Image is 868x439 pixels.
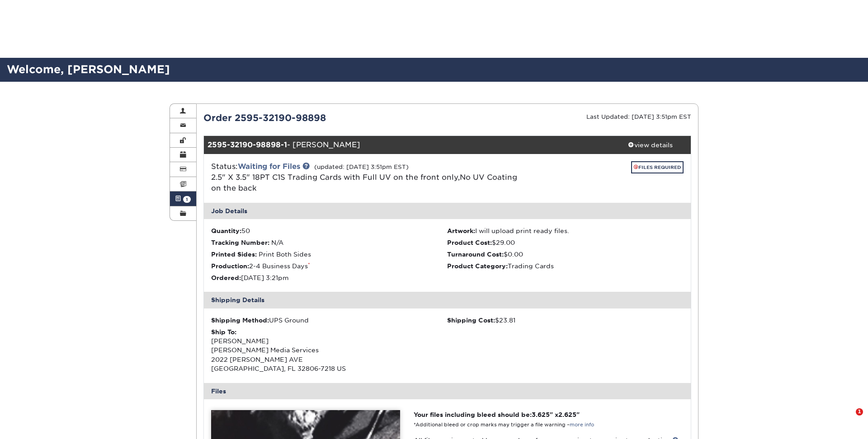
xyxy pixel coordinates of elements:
li: I will upload print ready files. [447,226,684,235]
a: FILES REQUIRED [631,161,684,173]
span: N/A [271,239,283,246]
span: 1 [183,196,191,203]
strong: Ordered: [211,274,241,281]
strong: Product Cost: [447,239,492,246]
strong: Ship To: [211,328,236,336]
div: - [PERSON_NAME] [204,136,610,154]
strong: Your files including bleed should be: " x " [414,411,580,418]
a: more info [570,422,594,428]
li: $0.00 [447,250,684,259]
span: 1 [856,408,863,416]
strong: Tracking Number: [211,239,269,246]
div: Shipping Details [204,292,691,308]
strong: Shipping Method: [211,317,269,324]
small: Last Updated: [DATE] 3:51pm EST [586,113,691,120]
li: 50 [211,226,448,235]
div: $23.81 [447,316,684,325]
small: (updated: [DATE] 3:51pm EST) [314,163,409,170]
li: $29.00 [447,238,684,247]
strong: Printed Sides: [211,251,257,258]
a: 2.5" X 3.5" 18PT C1S Trading Cards with Full UV on the front only,No UV Coating on the back [211,173,517,192]
a: view details [609,136,691,154]
strong: Shipping Cost: [447,317,495,324]
div: Order 2595-32190-98898 [197,111,448,125]
strong: Artwork: [447,227,475,234]
div: Job Details [204,203,691,219]
iframe: Intercom live chat [837,408,859,430]
strong: Product Category: [447,262,508,270]
a: Waiting for Files [238,162,300,171]
div: Status: [204,161,528,194]
small: *Additional bleed or crop marks may trigger a file warning – [414,422,594,428]
div: [PERSON_NAME] [PERSON_NAME] Media Services 2022 [PERSON_NAME] AVE [GEOGRAPHIC_DATA], FL 32806-721... [211,327,448,374]
span: 3.625 [532,411,550,418]
span: 2.625 [558,411,576,418]
strong: Quantity: [211,227,241,234]
span: Print Both Sides [259,251,311,258]
div: Files [204,383,691,399]
li: [DATE] 3:21pm [211,273,448,282]
strong: Production: [211,262,249,270]
li: 2-4 Business Days [211,262,448,271]
strong: 2595-32190-98898-1 [208,140,287,149]
div: UPS Ground [211,316,448,325]
a: 1 [170,191,196,206]
div: view details [609,140,691,149]
li: Trading Cards [447,262,684,271]
strong: Turnaround Cost: [447,251,504,258]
